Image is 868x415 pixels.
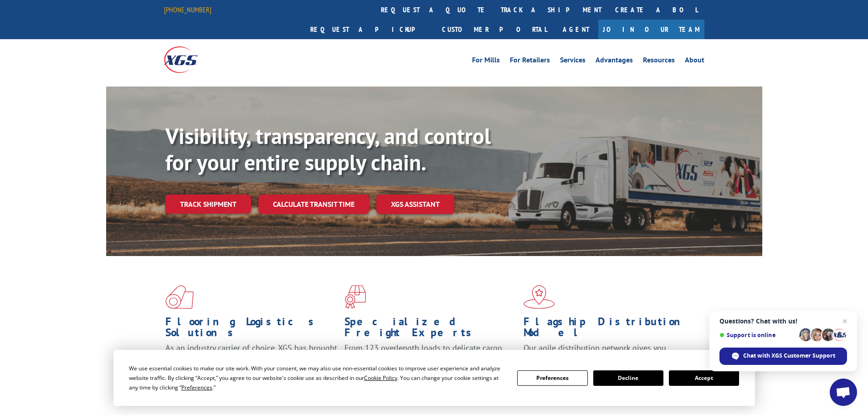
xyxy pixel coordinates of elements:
span: Support is online [719,332,796,338]
a: Track shipment [165,195,251,214]
a: XGS ASSISTANT [376,195,454,214]
a: Agent [554,20,598,39]
p: From 123 overlength loads to delicate cargo, our experienced staff knows the best way to move you... [344,343,517,383]
span: Cookie Policy [364,374,397,382]
a: Customer Portal [435,20,554,39]
div: Cookie Consent Prompt [113,350,755,406]
h1: Specialized Freight Experts [344,316,517,343]
span: Questions? Chat with us! [719,318,847,325]
img: xgs-icon-focused-on-flooring-red [344,285,366,309]
a: Advantages [596,56,633,67]
a: Open chat [830,379,857,406]
h1: Flagship Distribution Model [524,316,696,343]
img: xgs-icon-flagship-distribution-model-red [524,285,555,309]
a: Request a pickup [303,20,435,39]
span: As an industry carrier of choice, XGS has brought innovation and dedication to flooring logistics... [165,343,337,375]
a: For Mills [472,56,500,67]
a: Calculate transit time [258,195,369,214]
button: Accept [669,370,739,386]
button: Decline [593,370,663,386]
img: xgs-icon-total-supply-chain-intelligence-red [165,285,194,309]
a: About [685,56,704,67]
a: Join Our Team [598,20,704,39]
span: Preferences [181,384,212,391]
a: [PHONE_NUMBER] [164,5,211,14]
b: Visibility, transparency, and control for your entire supply chain. [165,122,491,176]
button: Preferences [517,370,587,386]
span: Chat with XGS Customer Support [743,352,835,360]
span: Chat with XGS Customer Support [719,348,847,365]
a: For Retailers [510,56,550,67]
span: Our agile distribution network gives you nationwide inventory management on demand. [524,343,691,364]
a: Services [560,56,586,67]
div: We use essential cookies to make our site work. With your consent, we may also use non-essential ... [129,364,506,392]
a: Resources [643,56,675,67]
h1: Flooring Logistics Solutions [165,316,338,343]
